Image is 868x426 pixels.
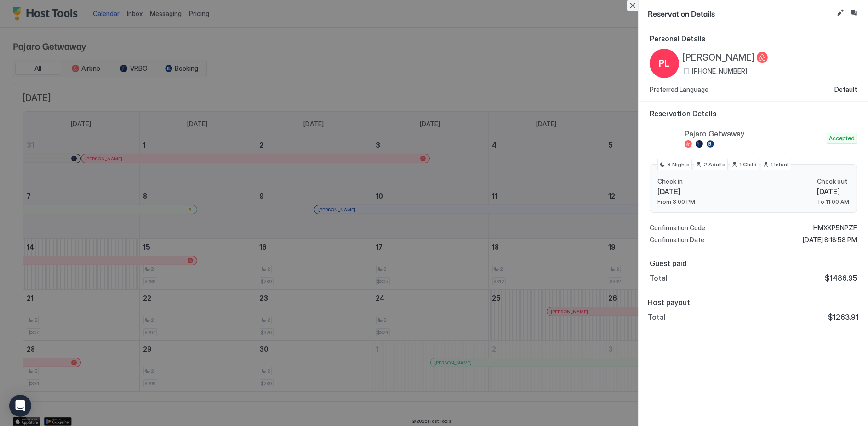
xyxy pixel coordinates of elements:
[667,160,690,169] span: 3 Nights
[825,273,857,283] span: $1486.95
[650,224,705,232] span: Confirmation Code
[650,259,857,268] span: Guest paid
[703,160,725,169] span: 2 Adults
[848,7,859,18] button: Inbox
[771,160,789,169] span: 1 Infant
[813,224,857,232] span: HMXKP5NPZF
[803,236,857,244] span: [DATE] 8:18:58 PM
[648,7,833,19] span: Reservation Details
[650,273,668,283] span: Total
[828,312,859,322] span: $1263.91
[817,177,849,186] span: Check out
[657,187,695,196] span: [DATE]
[817,198,849,205] span: To 11:00 AM
[650,124,679,153] div: listing image
[648,312,666,322] span: Total
[817,187,849,196] span: [DATE]
[829,134,855,142] span: Accepted
[685,129,823,138] span: Pajaro Getwaway
[9,395,31,417] div: Open Intercom Messenger
[657,177,695,186] span: Check in
[659,57,670,70] span: PL
[739,160,757,169] span: 1 Child
[835,7,846,18] button: Edit reservation
[648,298,859,307] span: Host payout
[650,34,857,43] span: Personal Details
[650,236,704,244] span: Confirmation Date
[650,85,708,94] span: Preferred Language
[650,109,857,118] span: Reservation Details
[657,198,695,205] span: From 3:00 PM
[692,67,747,75] span: [PHONE_NUMBER]
[834,85,857,94] span: Default
[683,52,755,63] span: [PERSON_NAME]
